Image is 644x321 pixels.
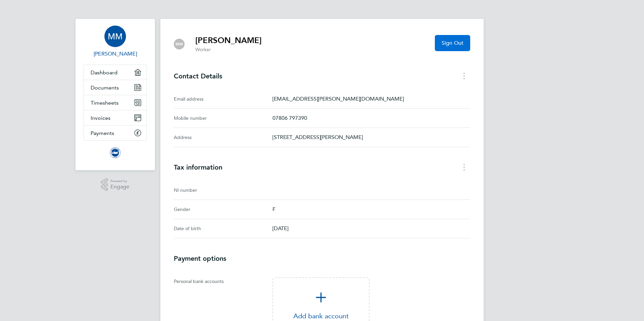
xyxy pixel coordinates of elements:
[175,42,183,46] span: MM
[84,126,147,140] a: Payments
[84,95,147,110] a: Timesheets
[174,186,272,194] div: NI number
[272,224,470,233] p: [DATE]
[174,114,272,122] div: Mobile number
[273,312,369,320] p: Add bank account
[458,162,470,172] button: Tax information menu
[91,130,114,136] span: Payments
[84,50,147,58] span: Megan Morris
[195,46,262,53] p: Worker
[174,224,272,233] div: Date of birth
[174,205,272,213] div: Gender
[174,254,470,262] h3: Payment options
[174,163,470,171] h3: Tax information
[91,115,110,121] span: Invoices
[75,19,155,170] nav: Main navigation
[84,80,147,95] a: Documents
[84,147,147,158] a: Go to home page
[272,205,470,213] p: F
[110,147,121,158] img: brightonandhovealbion-logo-retina.png
[442,40,463,46] span: Sign Out
[458,71,470,81] button: Contact Details menu
[174,133,272,141] div: Address
[272,114,470,122] p: 07806 797390
[110,184,129,190] span: Engage
[108,32,123,41] span: MM
[91,84,119,91] span: Documents
[435,35,470,51] button: Sign Out
[84,26,147,58] a: MM[PERSON_NAME]
[195,35,262,46] h2: [PERSON_NAME]
[84,110,147,125] a: Invoices
[272,133,470,141] p: [STREET_ADDRESS][PERSON_NAME]
[174,39,185,49] div: Megan Morris
[84,65,147,80] a: Dashboard
[101,178,130,191] a: Powered byEngage
[110,178,129,184] span: Powered by
[91,69,118,76] span: Dashboard
[272,95,470,103] p: [EMAIL_ADDRESS][PERSON_NAME][DOMAIN_NAME]
[174,72,470,80] h3: Contact Details
[91,100,119,106] span: Timesheets
[174,95,272,103] div: Email address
